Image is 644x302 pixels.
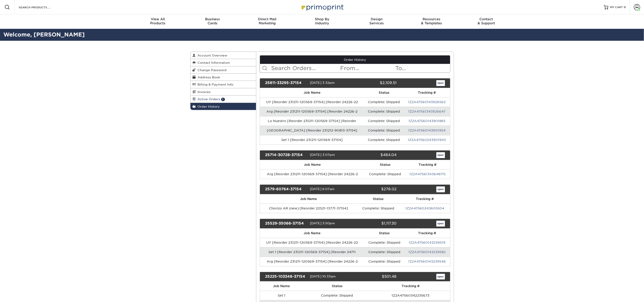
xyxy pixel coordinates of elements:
[352,274,400,280] div: $501.48
[185,17,240,25] div: Cards
[196,75,220,79] span: Address Book
[364,97,404,107] td: Complete: Shipped
[310,153,335,157] span: [DATE] 3:07pm
[436,152,445,158] a: open
[371,282,450,291] th: Tracking #
[340,64,395,73] input: From...
[260,88,364,97] th: Job Name
[624,6,626,9] span: 0
[303,282,371,291] th: Status
[365,160,405,169] th: Status
[408,260,446,263] a: 1Z2A47560143239546
[260,160,365,169] th: Job Name
[260,204,357,213] td: Chorizo AR (new) [Reorder 22521-13771-37154]
[364,116,404,126] td: Complete: Shipped
[395,64,450,73] input: To...
[349,17,404,25] div: Services
[196,54,227,57] span: Account Overview
[364,238,404,247] td: Complete: Shipped
[262,274,310,280] div: 25225-103348-37154
[310,187,335,191] span: [DATE] 6:07am
[408,138,446,142] a: 1Z2A47560243901943
[364,247,404,257] td: Complete: Shipped
[295,17,349,21] span: Shop By
[260,257,364,266] td: Arg [Reorder 231211-120569-37154] [Reorder 24226-2
[404,14,459,29] a: Resources& Templates
[405,207,444,210] a: 1Z2A47560243605504
[260,282,303,291] th: Job Name
[364,88,404,97] th: Status
[352,221,400,227] div: $1,117.30
[18,5,62,10] input: SEARCH PRODUCTS.....
[190,66,256,74] a: Change Password
[262,186,310,192] div: 2579-60764-37154
[371,291,450,300] td: 1Z2A47560342235673
[260,97,364,107] td: UY [Reorder 231211-120569-37154] [Reorder 24226-22
[303,291,371,300] td: Complete: Shipped
[190,81,256,88] a: Billing & Payment Info
[404,17,459,21] span: Resources
[352,152,400,158] div: $484.04
[260,194,357,204] th: Job Name
[262,80,310,86] div: 25811-33295-37154
[190,88,256,95] a: Invoices
[300,2,345,12] img: Primoprint
[196,68,227,72] span: Change Password
[240,17,295,25] div: Marketing
[408,129,446,132] a: 1Z2A47560143901954
[240,17,295,21] span: Direct Mail
[436,186,445,192] a: open
[405,160,450,169] th: Tracking #
[131,14,185,29] a: View AllProducts
[459,17,514,21] span: Contact
[408,250,446,254] a: 1Z2A47560143239582
[364,257,404,266] td: Complete: Shipped
[260,107,364,116] td: Arg [Reorder 231211-120569-37154] [Reorder 24226-2
[196,90,211,94] span: Invoices
[190,74,256,81] a: Address Book
[436,221,445,227] a: open
[196,83,234,86] span: Billing & Payment Info
[240,14,295,29] a: Direct MailMarketing
[364,135,404,145] td: Complete: Shipped
[260,55,450,64] a: Order History
[131,17,185,25] div: Products
[357,194,399,204] th: Status
[459,17,514,25] div: & Support
[364,229,404,238] th: Status
[262,152,310,158] div: 25714-30728-37154
[190,59,256,66] a: Contact Information
[260,126,364,135] td: [GEOGRAPHIC_DATA] [Reorder 231212-90813-37154]
[260,169,365,179] td: Arg [Reorder 231211-120569-37154] [Reorder 24226-2
[190,103,256,110] a: Order History
[357,204,399,213] td: Complete: Shipped
[349,14,404,29] a: DesignServices
[310,81,335,84] span: [DATE] 3:32pm
[404,88,450,97] th: Tracking #
[409,241,445,244] a: 1Z2A47560143239519
[260,238,364,247] td: UY [Reorder 231211-120569-37154] [Reorder 24226-22
[260,135,364,145] td: Set 1 [Reorder 231211-120569-37154]
[185,14,240,29] a: BusinessCards
[260,116,364,126] td: Lo Nuestro [Reorder 231211-120569-37154] [Reorder
[436,274,445,280] a: open
[349,17,404,21] span: Design
[408,100,446,104] a: 1Z2A47560143926562
[196,61,230,64] span: Contact Information
[408,119,445,123] a: 1Z2A47560143901883
[459,14,514,29] a: Contact& Support
[610,5,623,9] span: MY CART
[365,169,405,179] td: Complete: Shipped
[295,17,349,25] div: Industry
[404,17,459,25] div: & Templates
[364,107,404,116] td: Complete: Shipped
[310,221,335,225] span: [DATE] 3:50pm
[409,172,446,176] a: 1Z2A47561343648715
[260,291,303,300] td: Set 1
[352,186,400,192] div: $278.02
[131,17,185,21] span: View All
[190,52,256,59] a: Account Overview
[399,194,450,204] th: Tracking #
[310,275,336,278] span: [DATE] 10:33am
[196,105,220,108] span: Order History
